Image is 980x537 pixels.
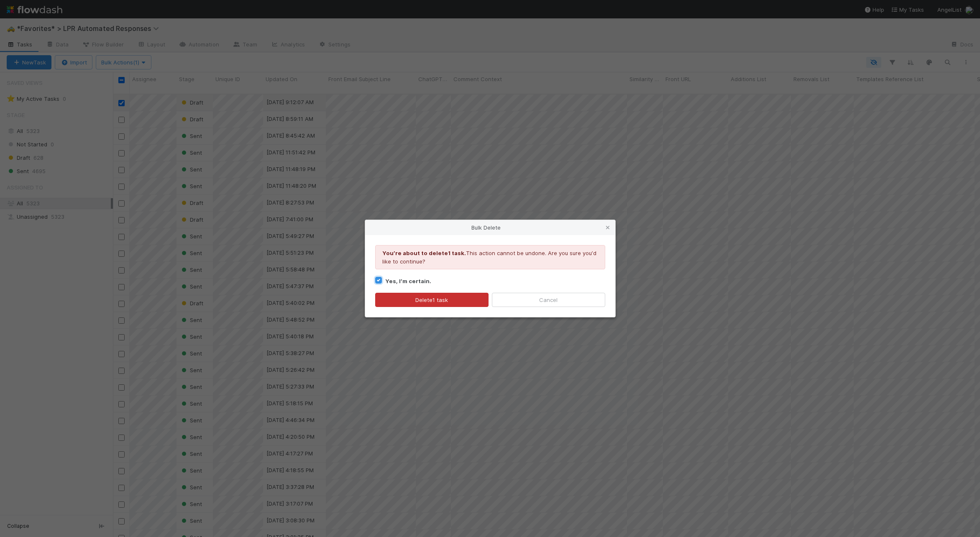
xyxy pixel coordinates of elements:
[365,220,615,235] div: Bulk Delete
[385,278,431,284] strong: Yes, I’m certain.
[492,293,605,307] button: Cancel
[375,293,489,307] button: Delete1 task
[382,250,466,256] strong: Youʼre about to delete 1 task .
[375,245,605,269] div: This action cannot be undone. Are you sure youʼd like to continue?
